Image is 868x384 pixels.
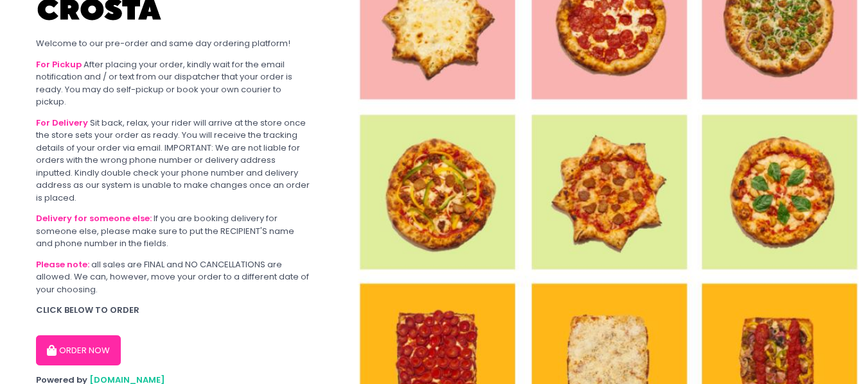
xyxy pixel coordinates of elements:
button: ORDER NOW [36,335,121,366]
div: After placing your order, kindly wait for the email notification and / or text from our dispatche... [36,58,311,108]
div: all sales are FINAL and NO CANCELLATIONS are allowed. We can, however, move your order to a diffe... [36,258,311,296]
div: CLICK BELOW TO ORDER [36,304,311,317]
b: Please note: [36,258,89,271]
b: For Delivery [36,117,88,129]
b: Delivery for someone else: [36,212,152,224]
div: If you are booking delivery for someone else, please make sure to put the RECIPIENT'S name and ph... [36,212,311,250]
div: Welcome to our pre-order and same day ordering platform! [36,37,311,50]
b: For Pickup [36,58,82,71]
div: Sit back, relax, your rider will arrive at the store once the store sets your order as ready. You... [36,117,311,205]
